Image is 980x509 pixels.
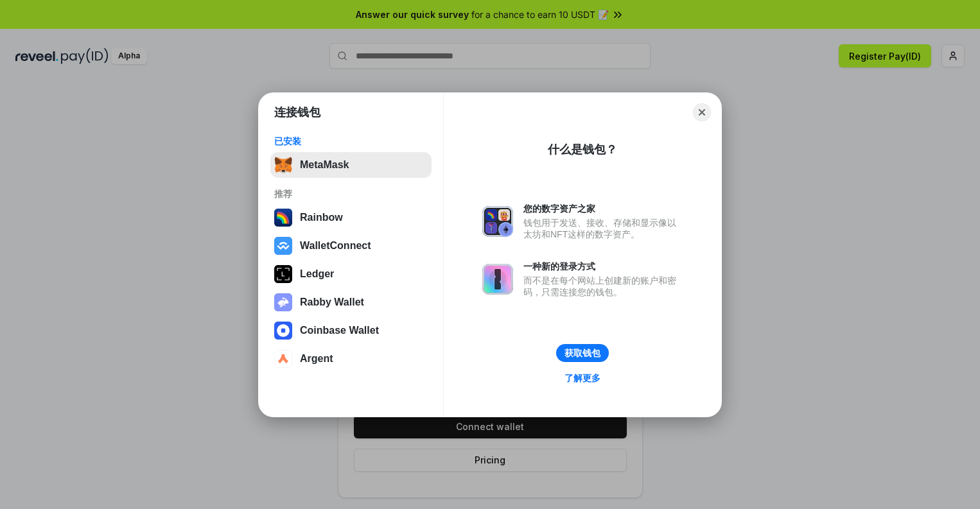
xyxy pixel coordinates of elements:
img: svg+xml,%3Csvg%20width%3D%22120%22%20height%3D%22120%22%20viewBox%3D%220%200%20120%20120%22%20fil... [274,209,292,227]
button: MetaMask [270,152,432,178]
img: svg+xml,%3Csvg%20xmlns%3D%22http%3A%2F%2Fwww.w3.org%2F2000%2Fsvg%22%20fill%3D%22none%22%20viewBox... [482,206,513,237]
div: WalletConnect [300,240,371,252]
div: 您的数字资产之家 [523,203,683,214]
div: 什么是钱包？ [548,142,617,157]
div: 已安装 [274,135,428,147]
div: 推荐 [274,188,428,200]
div: 获取钱包 [564,347,600,359]
div: 而不是在每个网站上创建新的账户和密码，只需连接您的钱包。 [523,275,683,298]
img: svg+xml,%3Csvg%20width%3D%2228%22%20height%3D%2228%22%20viewBox%3D%220%200%2028%2028%22%20fill%3D... [274,322,292,340]
button: Argent [270,346,432,372]
div: MetaMask [300,159,349,171]
div: 一种新的登录方式 [523,261,683,272]
a: 了解更多 [557,370,608,386]
div: Coinbase Wallet [300,325,379,336]
div: Rabby Wallet [300,297,364,308]
div: 钱包用于发送、接收、存储和显示像以太坊和NFT这样的数字资产。 [523,217,683,240]
button: Rainbow [270,205,432,230]
img: svg+xml,%3Csvg%20xmlns%3D%22http%3A%2F%2Fwww.w3.org%2F2000%2Fsvg%22%20fill%3D%22none%22%20viewBox... [274,293,292,311]
img: svg+xml,%3Csvg%20width%3D%2228%22%20height%3D%2228%22%20viewBox%3D%220%200%2028%2028%22%20fill%3D... [274,350,292,368]
button: 获取钱包 [556,344,609,362]
img: svg+xml,%3Csvg%20fill%3D%22none%22%20height%3D%2233%22%20viewBox%3D%220%200%2035%2033%22%20width%... [274,156,292,174]
div: 了解更多 [564,372,600,384]
button: Ledger [270,261,432,287]
img: svg+xml,%3Csvg%20xmlns%3D%22http%3A%2F%2Fwww.w3.org%2F2000%2Fsvg%22%20fill%3D%22none%22%20viewBox... [482,264,513,295]
button: Rabby Wallet [270,289,432,315]
h1: 连接钱包 [274,105,320,120]
div: Ledger [300,268,334,280]
div: Rainbow [300,212,343,223]
button: Coinbase Wallet [270,318,432,343]
div: Argent [300,353,333,365]
img: svg+xml,%3Csvg%20xmlns%3D%22http%3A%2F%2Fwww.w3.org%2F2000%2Fsvg%22%20width%3D%2228%22%20height%3... [274,265,292,283]
button: Close [693,103,711,121]
button: WalletConnect [270,233,432,259]
img: svg+xml,%3Csvg%20width%3D%2228%22%20height%3D%2228%22%20viewBox%3D%220%200%2028%2028%22%20fill%3D... [274,237,292,255]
